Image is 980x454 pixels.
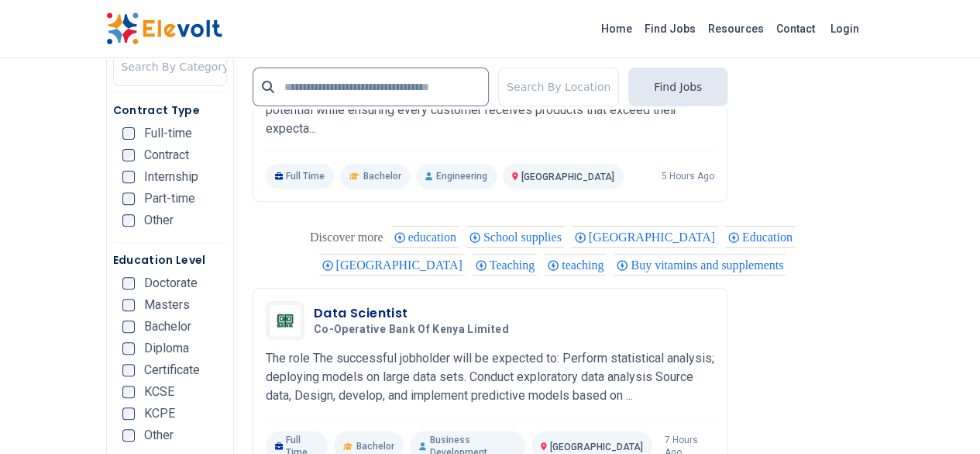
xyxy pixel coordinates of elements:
div: Nairobi [572,226,717,248]
a: Find Jobs [638,16,702,41]
span: education [408,230,461,244]
input: KCPE [122,407,135,420]
div: education [391,226,459,248]
div: teaching [545,254,606,276]
img: Co-operative Bank of Kenya Limited [270,305,301,336]
div: These are topics related to the article that might interest you [310,227,383,248]
span: Other [144,214,174,227]
p: Full Time [266,164,335,189]
span: Bachelor [363,170,401,182]
button: Find Jobs [628,68,727,106]
p: The role The successful jobholder will be expected to: Perform statistical analysis; deploying mo... [266,349,714,405]
span: School supplies [483,230,566,244]
span: [GEOGRAPHIC_DATA] [589,230,720,244]
input: Part-time [122,192,135,205]
span: [GEOGRAPHIC_DATA] [521,172,614,182]
span: Certificate [144,364,200,376]
a: Contact [770,16,821,41]
input: Doctorate [122,277,135,289]
h5: Contract Type [113,102,227,118]
span: Co-operative Bank of Kenya Limited [314,323,509,337]
div: Aga khan University [319,254,465,276]
span: Contract [144,149,189,161]
span: KCPE [144,407,175,420]
input: Bachelor [122,321,135,333]
h3: Data Scientist [314,304,515,323]
span: Masters [144,299,190,311]
span: KCSE [144,386,174,398]
span: [GEOGRAPHIC_DATA] [550,442,643,452]
input: KCSE [122,386,135,398]
input: Contract [122,149,135,161]
span: Education [742,230,797,244]
a: Resources [702,16,770,41]
img: Elevolt [106,12,222,45]
input: Internship [122,171,135,183]
h5: Education Level [113,252,227,268]
span: Teaching [490,258,539,272]
p: 5 hours ago [662,170,714,182]
span: Bachelor [144,321,191,333]
span: Diploma [144,342,189,355]
span: Other [144,429,174,442]
input: Full-time [122,127,135,140]
input: Diploma [122,342,135,355]
span: Full-time [144,127,192,140]
input: Other [122,214,135,227]
div: Teaching [473,254,537,276]
span: teaching [562,258,608,272]
div: Buy vitamins and supplements [614,254,786,276]
div: Widget de chat [903,379,980,454]
span: Buy vitamins and supplements [631,258,788,272]
div: Education [725,226,795,248]
p: Engineering [416,164,496,189]
input: Certificate [122,364,135,376]
iframe: Chat Widget [903,379,980,454]
a: Home [595,16,638,41]
span: Bachelor [356,440,394,452]
span: Doctorate [144,277,198,289]
span: Internship [144,171,198,183]
input: Other [122,429,135,442]
input: Masters [122,299,135,311]
span: [GEOGRAPHIC_DATA] [336,258,467,272]
a: Login [821,13,868,44]
div: School supplies [466,226,564,248]
span: Part-time [144,192,195,205]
